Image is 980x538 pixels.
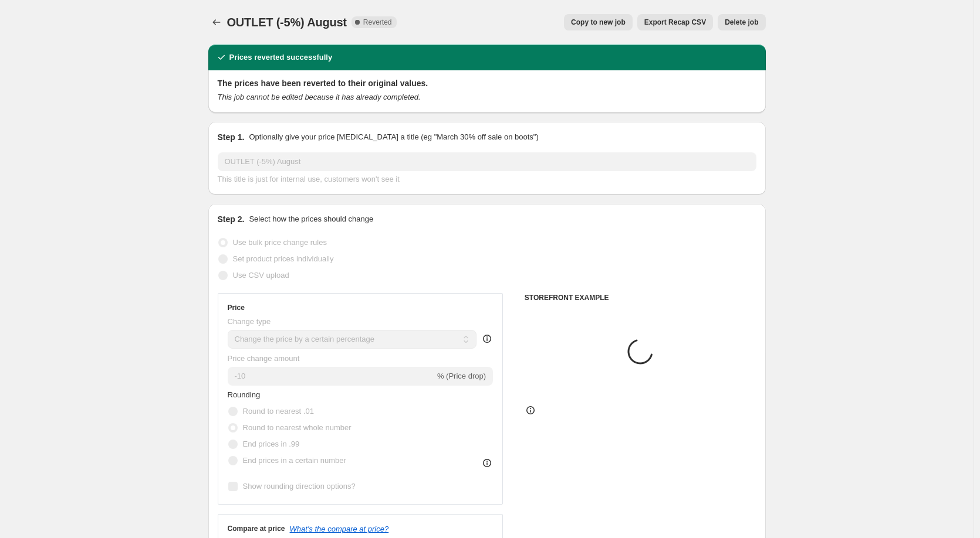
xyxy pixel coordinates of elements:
[227,16,347,29] span: OUTLET (-5%) August
[718,14,765,30] button: Delete job
[218,93,421,101] i: This job cannot be edited because it has already completed.
[218,175,400,183] span: This title is just for internal use, customers won't see it
[233,271,289,280] span: Use CSV upload
[481,333,493,345] div: help
[644,18,706,27] span: Export Recap CSV
[233,238,327,247] span: Use bulk price change rules
[228,524,285,533] h3: Compare at price
[233,254,334,263] span: Set product prices individually
[218,152,756,171] input: 30% off holiday sale
[437,372,486,380] span: % (Price drop)
[249,213,373,225] p: Select how the prices should change
[243,440,300,448] span: End prices in .99
[228,367,435,386] input: -15
[208,14,225,30] button: Price change jobs
[290,525,389,533] button: What's the compare at price?
[243,423,352,432] span: Round to nearest whole number
[243,407,314,416] span: Round to nearest .01
[218,131,245,143] h2: Step 1.
[218,77,756,89] h2: The prices have been reverted to their original values.
[243,482,356,491] span: Show rounding direction options?
[249,131,538,143] p: Optionally give your price [MEDICAL_DATA] a title (eg "March 30% off sale on boots")
[525,293,756,302] h6: STOREFRONT EXAMPLE
[571,18,626,27] span: Copy to new job
[218,213,245,225] h2: Step 2.
[564,14,633,30] button: Copy to new job
[725,18,758,27] span: Delete job
[637,14,713,30] button: Export Recap CSV
[228,303,245,312] h3: Price
[363,18,392,27] span: Reverted
[228,390,261,399] span: Rounding
[243,456,346,465] span: End prices in a certain number
[228,354,300,363] span: Price change amount
[229,52,333,63] h2: Prices reverted successfully
[228,317,271,326] span: Change type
